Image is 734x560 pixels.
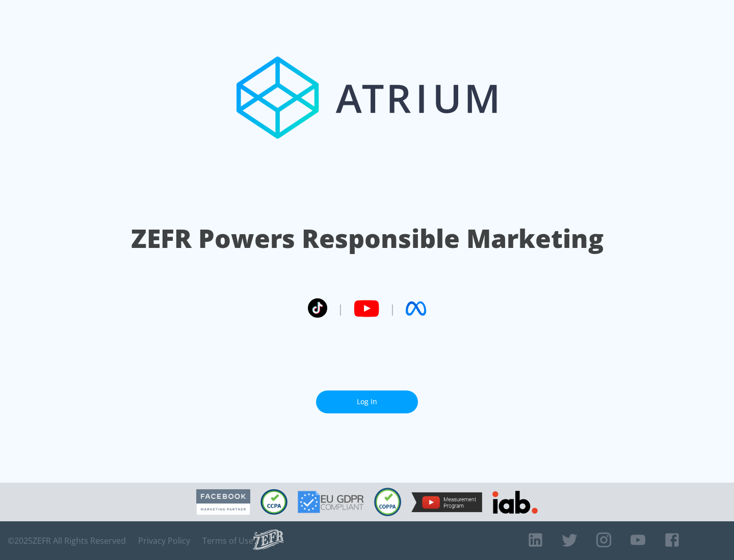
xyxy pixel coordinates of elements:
a: Log In [316,390,418,413]
span: | [389,301,396,316]
a: Terms of Use [202,536,253,546]
img: COPPA Compliant [374,488,401,516]
img: Facebook Marketing Partner [196,489,250,515]
img: YouTube Measurement Program [411,492,482,512]
span: | [337,301,344,316]
h1: ZEFR Powers Responsible Marketing [131,221,604,256]
a: Privacy Policy [138,536,190,546]
img: IAB [492,491,538,514]
img: GDPR Compliant [298,491,364,513]
span: © 2025 ZEFR All Rights Reserved [8,536,126,546]
img: CCPA Compliant [260,489,287,515]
